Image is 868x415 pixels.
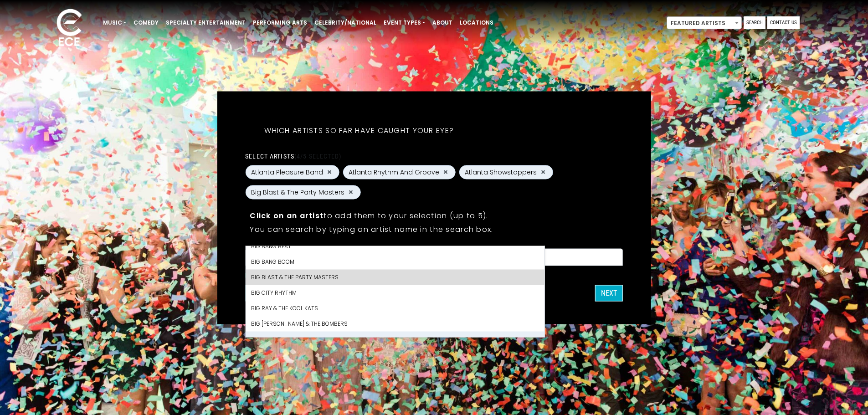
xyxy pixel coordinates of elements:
a: Celebrity/National [311,15,380,31]
button: Remove Atlanta Rhythm And Groove [442,168,449,176]
strong: Click on an artist [250,210,324,220]
span: Atlanta Pleasure Band [251,167,323,177]
h5: Which artists so far have caught your eye? [245,114,473,147]
a: Specialty Entertainment [162,15,249,31]
li: Big Bang Beat [246,238,544,254]
span: Big Blast & The Party Masters [251,187,344,197]
span: Atlanta Showstoppers [465,167,537,177]
a: Locations [456,15,497,31]
span: Featured Artists [667,16,742,29]
button: Remove Atlanta Pleasure Band [326,168,333,176]
a: Comedy [130,15,162,31]
li: Big Ray & The Kool Kats [246,300,544,316]
a: Music [99,15,130,31]
span: Featured Artists [667,17,741,30]
a: Performing Arts [249,15,311,31]
li: Big Blast & The Party Masters [246,269,544,285]
li: Big City Rhythm [246,285,544,300]
img: ece_new_logo_whitev2-1.png [46,6,92,51]
button: Remove Big Blast & The Party Masters [347,188,354,196]
li: Big [PERSON_NAME] & The Bombers [246,316,544,331]
span: Atlanta Rhythm And Groove [349,167,439,177]
a: About [429,15,456,31]
li: Big River Revival [246,331,544,347]
p: You can search by typing an artist name in the search box. [250,223,618,235]
button: Remove Atlanta Showstoppers [539,168,547,176]
a: Contact Us [767,16,800,29]
li: Big Bang Boom [246,254,544,269]
label: Select artists [245,152,341,160]
p: to add them to your selection (up to 5). [250,210,618,221]
a: Event Types [380,15,429,31]
button: Next [595,285,623,301]
span: (4/5 selected) [294,152,342,159]
a: Search [744,16,765,29]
